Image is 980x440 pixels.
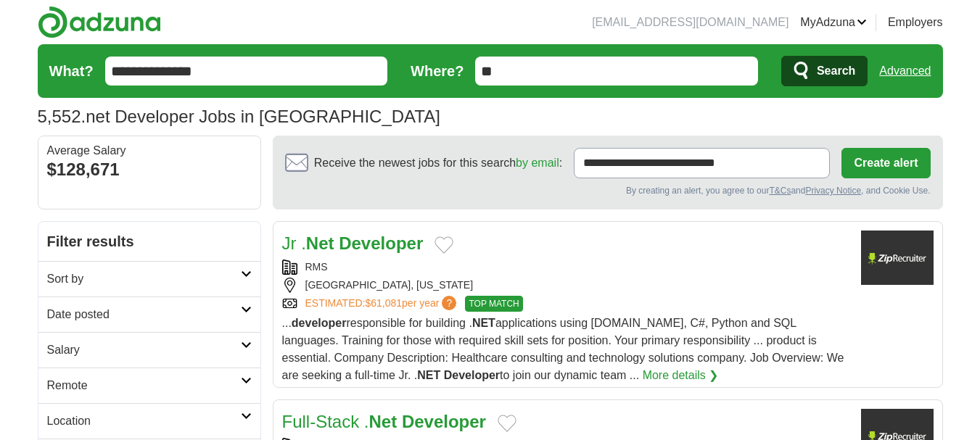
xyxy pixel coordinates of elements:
a: MyAdzuna [800,14,867,31]
span: ... responsible for building . applications using [DOMAIN_NAME], C#, Python and SQL languages. Tr... [282,317,844,381]
button: Add to favorite jobs [498,415,516,432]
a: Date posted [38,296,260,332]
label: What? [49,60,94,82]
strong: Developer [402,412,486,431]
h2: Sort by [47,270,241,288]
h2: Date posted [47,306,241,323]
div: By creating an alert, you agree to our and , and Cookie Use. [285,184,931,197]
strong: NET [417,369,440,381]
strong: developer [292,317,347,329]
a: More details ❯ [643,367,719,384]
strong: Net [369,412,398,431]
a: Privacy Notice [805,186,861,196]
span: ? [442,296,456,310]
h2: Salary [47,341,241,359]
a: Sort by [38,261,260,296]
li: [EMAIL_ADDRESS][DOMAIN_NAME] [592,14,788,31]
a: Remote [38,368,260,403]
span: TOP MATCH [465,296,522,312]
h2: Filter results [38,222,260,261]
label: Where? [411,60,464,82]
strong: Developer [444,369,500,381]
a: Advanced [879,57,931,86]
span: Search [817,57,855,86]
h1: .net Developer Jobs in [GEOGRAPHIC_DATA] [38,107,440,126]
h2: Location [47,412,241,430]
h2: Remote [47,377,241,394]
div: [GEOGRAPHIC_DATA], [US_STATE] [282,278,849,293]
strong: Developer [339,233,423,253]
div: RMS [282,260,849,275]
span: 5,552 [38,104,81,130]
strong: NET [472,317,495,329]
div: $128,671 [47,157,252,183]
a: T&Cs [769,186,791,196]
a: ESTIMATED:$61,081per year? [305,296,460,312]
a: by email [516,157,559,169]
a: Jr .Net Developer [282,233,424,253]
a: Location [38,403,260,439]
button: Create alert [841,148,930,178]
img: Adzuna logo [38,6,161,38]
span: Receive the newest jobs for this search : [314,154,562,172]
strong: Net [306,233,334,253]
span: $61,081 [365,297,402,309]
button: Add to favorite jobs [435,236,453,254]
a: Full-Stack .Net Developer [282,412,486,431]
div: Average Salary [47,145,252,157]
a: Salary [38,332,260,368]
a: Employers [888,14,943,31]
button: Search [781,56,868,86]
img: Company logo [861,231,934,285]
